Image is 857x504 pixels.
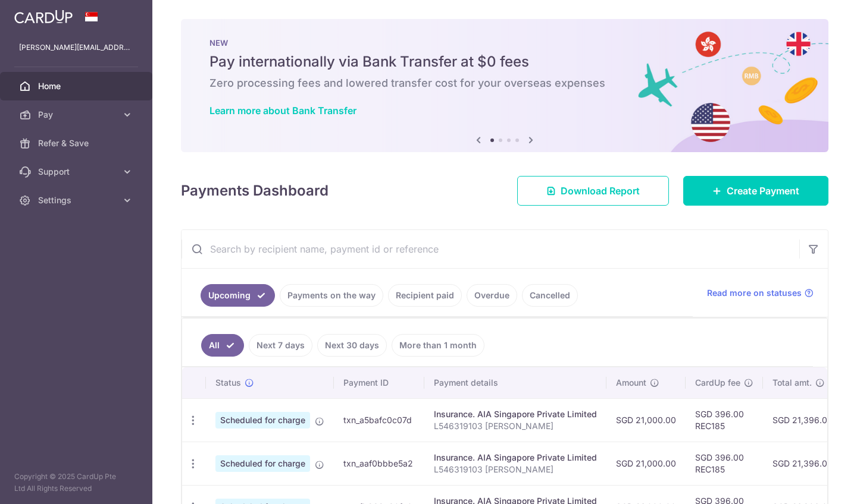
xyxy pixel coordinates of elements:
[317,334,387,357] a: Next 30 days
[388,284,462,307] a: Recipient paid
[707,287,802,299] span: Read more on statuses
[181,180,329,201] h4: Payments Dashboard
[38,109,117,121] span: Pay
[686,442,763,485] td: SGD 396.00 REC185
[201,334,244,357] a: All
[392,334,484,357] a: More than 1 month
[424,367,606,398] th: Payment details
[522,284,578,307] a: Cancelled
[334,367,424,398] th: Payment ID
[606,442,686,485] td: SGD 21,000.00
[19,42,133,53] p: [PERSON_NAME][EMAIL_ADDRESS][DOMAIN_NAME]
[561,184,640,198] span: Download Report
[434,452,597,464] div: Insurance. AIA Singapore Private Limited
[38,194,117,206] span: Settings
[38,80,117,92] span: Home
[181,19,828,152] img: Bank transfer banner
[517,176,669,206] a: Download Report
[772,377,812,389] span: Total amt.
[215,377,241,389] span: Status
[616,377,646,389] span: Amount
[763,442,842,485] td: SGD 21,396.00
[215,412,310,429] span: Scheduled for charge
[695,377,740,389] span: CardUp fee
[209,76,800,90] h6: Zero processing fees and lowered transfer cost for your overseas expenses
[434,464,597,475] p: L546319103 [PERSON_NAME]
[467,284,517,307] a: Overdue
[249,334,312,357] a: Next 7 days
[434,420,597,432] p: L546319103 [PERSON_NAME]
[334,398,424,442] td: txn_a5bafc0c07d
[27,8,52,19] span: Help
[686,398,763,442] td: SGD 396.00 REC185
[280,284,383,307] a: Payments on the way
[434,408,597,420] div: Insurance. AIA Singapore Private Limited
[707,287,814,299] a: Read more on statuses
[38,137,117,149] span: Refer & Save
[182,230,799,268] input: Search by recipient name, payment id or reference
[38,166,117,178] span: Support
[683,176,828,206] a: Create Payment
[201,284,275,307] a: Upcoming
[209,105,356,116] a: Learn more about Bank Transfer
[215,455,310,472] span: Scheduled for charge
[334,442,424,485] td: txn_aaf0bbbe5a2
[727,184,799,198] span: Create Payment
[606,398,686,442] td: SGD 21,000.00
[14,10,73,24] img: CardUp
[209,52,800,71] h5: Pay internationally via Bank Transfer at $0 fees
[209,38,800,48] p: NEW
[763,398,842,442] td: SGD 21,396.00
